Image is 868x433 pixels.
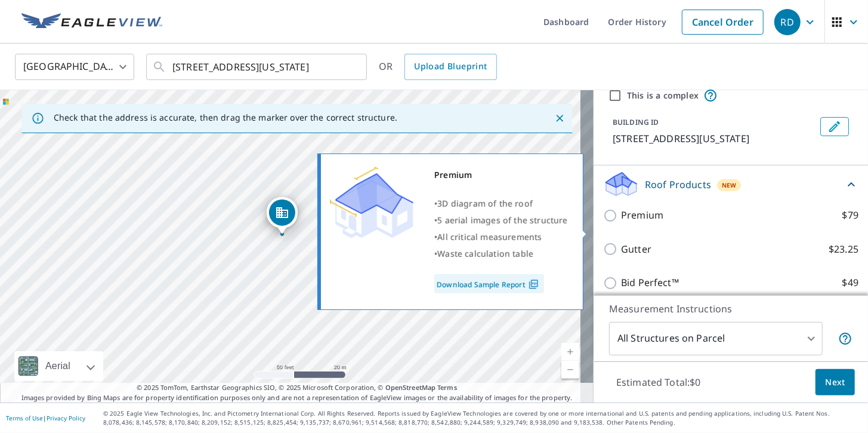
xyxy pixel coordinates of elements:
p: $23.25 [829,242,858,257]
div: Premium [434,167,568,183]
a: Terms [437,383,457,392]
div: • [434,229,568,245]
img: EV Logo [21,13,162,31]
div: • [434,212,568,229]
div: Dropped pin, building 1, Commercial property, 6600 Wisconsin Ave Chevy Chase, MD 20815 [267,197,298,234]
button: Close [552,110,567,126]
span: Next [825,375,845,390]
div: Aerial [14,351,103,381]
div: Aerial [42,351,74,381]
a: Terms of Use [6,414,43,422]
p: Check that the address is accurate, then drag the marker over the correct structure. [54,112,397,123]
p: Measurement Instructions [609,302,852,316]
span: Waste calculation table [437,248,533,259]
div: All Structures on Parcel [609,322,823,355]
a: Cancel Order [682,10,764,35]
div: • [434,195,568,212]
img: Pdf Icon [526,279,542,290]
span: 3D diagram of the roof [437,198,533,209]
span: New [722,180,737,190]
p: Estimated Total: $0 [607,369,711,395]
a: Current Level 19, Zoom Out [561,361,579,379]
p: Roof Products [645,177,711,192]
p: Premium [621,208,663,223]
button: Next [816,369,855,396]
button: Edit building 1 [820,117,849,136]
span: Upload Blueprint [414,59,487,74]
p: BUILDING ID [613,117,659,127]
p: [STREET_ADDRESS][US_STATE] [613,131,816,146]
div: Roof ProductsNew [603,170,858,198]
div: RD [774,9,801,35]
a: Upload Blueprint [404,54,496,80]
label: This is a complex [627,90,699,102]
p: Gutter [621,242,651,257]
img: Premium [330,167,413,238]
span: All critical measurements [437,231,542,242]
input: Search by address or latitude-longitude [172,50,342,84]
a: Current Level 19, Zoom In [561,343,579,361]
p: | [6,414,85,422]
span: © 2025 TomTom, Earthstar Geographics SIO, © 2025 Microsoft Corporation, © [137,383,457,393]
span: 5 aerial images of the structure [437,214,567,226]
span: Your report will include each building or structure inside the parcel boundary. In some cases, du... [838,331,852,346]
p: © 2025 Eagle View Technologies, Inc. and Pictometry International Corp. All Rights Reserved. Repo... [103,409,862,427]
div: OR [379,54,497,80]
a: Download Sample Report [434,274,544,293]
p: $49 [842,275,858,290]
div: [GEOGRAPHIC_DATA] [15,50,134,84]
p: Bid Perfect™ [621,275,679,290]
div: • [434,245,568,262]
a: OpenStreetMap [385,383,435,392]
a: Privacy Policy [47,414,85,422]
p: $79 [842,208,858,223]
